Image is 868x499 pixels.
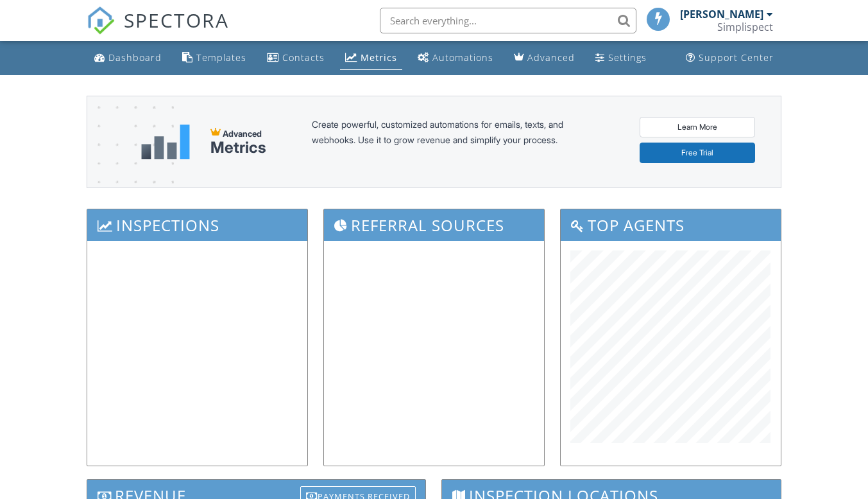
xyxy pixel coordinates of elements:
img: advanced-banner-bg-f6ff0eecfa0ee76150a1dea9fec4b49f333892f74bc19f1b897a312d7a1b2ff3.png [87,96,174,238]
a: Support Center [681,46,779,70]
img: The Best Home Inspection Software - Spectora [87,6,115,35]
a: Learn More [640,117,755,137]
div: Metrics [210,139,266,157]
div: Support Center [699,51,774,64]
div: Automations [432,51,493,64]
a: Automations (Basic) [413,46,498,70]
a: Contacts [262,46,330,70]
a: Advanced [509,46,580,70]
input: Search everything... [380,8,636,33]
h3: Inspections [87,209,307,241]
a: Settings [590,46,652,70]
div: Templates [196,51,246,64]
div: Settings [608,51,647,64]
h3: Top Agents [561,209,781,241]
div: Create powerful, customized automations for emails, texts, and webhooks. Use it to grow revenue a... [312,117,594,167]
h3: Referral Sources [324,209,544,241]
a: Dashboard [89,46,167,70]
div: Dashboard [108,51,162,64]
span: Advanced [223,128,262,139]
div: Advanced [527,51,575,64]
a: SPECTORA [87,17,229,44]
div: Contacts [282,51,325,64]
a: Templates [177,46,251,70]
a: Free Trial [640,143,755,163]
div: [PERSON_NAME] [680,8,763,21]
img: metrics-aadfce2e17a16c02574e7fc40e4d6b8174baaf19895a402c862ea781aae8ef5b.svg [141,125,190,159]
a: Metrics [340,46,402,70]
div: Metrics [361,51,397,64]
div: Simplispect [717,21,773,33]
span: SPECTORA [124,6,229,33]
